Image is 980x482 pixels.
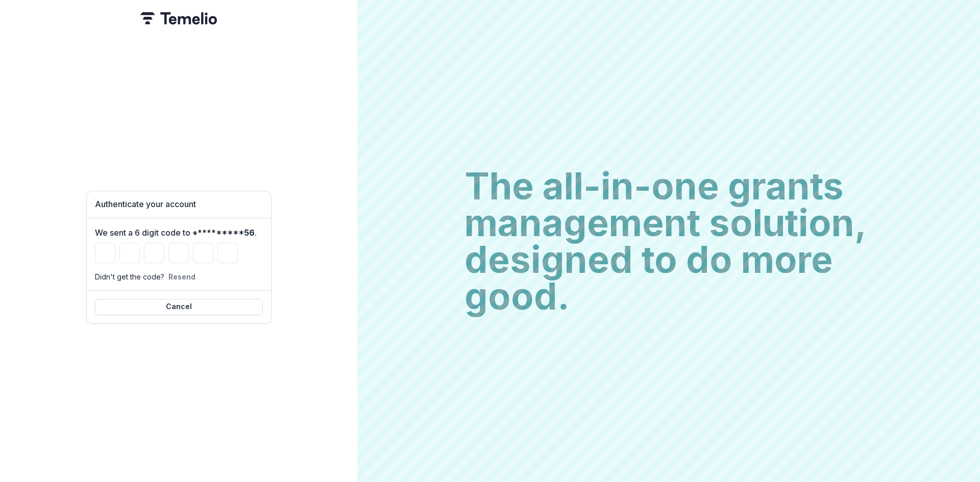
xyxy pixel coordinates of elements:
[95,299,263,315] button: Cancel
[95,226,257,239] label: We sent a 6 digit code to .
[140,12,217,24] img: Temelio
[95,199,263,209] h1: Authenticate your account
[193,243,213,263] input: Please enter your pin code
[144,243,164,263] input: Please enter your pin code
[95,243,115,263] input: Please enter your pin code
[119,243,140,263] input: Please enter your pin code
[168,243,189,263] input: Please enter your pin code
[168,272,195,281] button: Resend
[217,243,238,263] input: Please enter your pin code
[95,271,164,282] p: Didn't get the code?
